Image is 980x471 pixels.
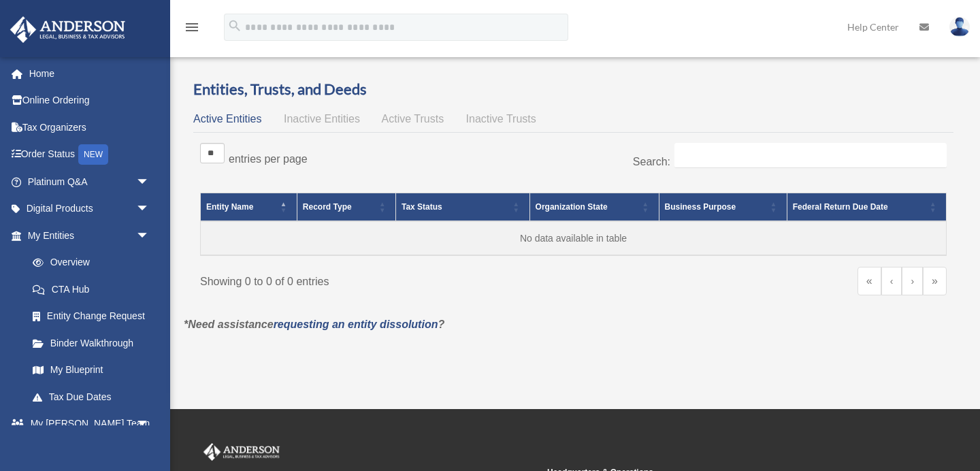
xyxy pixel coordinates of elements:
[136,410,163,438] span: arrow_drop_down
[227,18,242,33] i: search
[274,319,438,330] a: requesting an entity dissolution
[10,195,170,223] a: Digital Productsarrow_drop_down
[10,87,170,114] a: Online Ordering
[201,193,297,222] th: Entity Name: Activate to invert sorting
[659,193,787,222] th: Business Purpose: Activate to sort
[78,144,108,165] div: NEW
[466,113,536,125] span: Inactive Trusts
[10,222,163,249] a: My Entitiesarrow_drop_down
[857,267,881,295] a: First
[395,193,529,222] th: Tax Status: Activate to sort
[536,202,608,212] span: Organization State
[10,141,170,169] a: Order StatusNEW
[184,24,200,35] a: menu
[19,357,163,384] a: My Blueprint
[184,319,444,330] em: *Need assistance ?
[19,249,157,276] a: Overview
[206,202,253,212] span: Entity Name
[201,221,947,255] td: No data available in table
[193,113,261,125] span: Active Entities
[10,114,170,141] a: Tax Organizers
[136,222,163,250] span: arrow_drop_down
[529,193,659,222] th: Organization State: Activate to sort
[229,153,308,165] label: entries per page
[10,60,170,87] a: Home
[881,267,902,295] a: Previous
[200,267,563,291] div: Showing 0 to 0 of 0 entries
[136,168,163,196] span: arrow_drop_down
[949,17,970,37] img: User Pic
[284,113,360,125] span: Inactive Entities
[303,202,352,212] span: Record Type
[402,202,442,212] span: Tax Status
[923,267,947,295] a: Last
[10,168,170,195] a: Platinum Q&Aarrow_drop_down
[19,383,163,410] a: Tax Due Dates
[136,195,163,223] span: arrow_drop_down
[633,156,670,167] label: Search:
[787,193,946,222] th: Federal Return Due Date: Activate to sort
[793,202,888,212] span: Federal Return Due Date
[193,79,953,100] h3: Entities, Trusts, and Deeds
[19,276,163,303] a: CTA Hub
[19,329,163,357] a: Binder Walkthrough
[665,202,736,212] span: Business Purpose
[184,19,200,35] i: menu
[201,443,282,461] img: Anderson Advisors Platinum Portal
[902,267,923,295] a: Next
[19,303,163,330] a: Entity Change Request
[382,113,444,125] span: Active Trusts
[6,16,129,43] img: Anderson Advisors Platinum Portal
[10,410,170,438] a: My [PERSON_NAME] Teamarrow_drop_down
[297,193,395,222] th: Record Type: Activate to sort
